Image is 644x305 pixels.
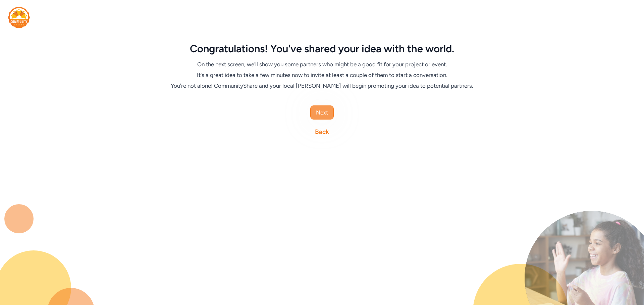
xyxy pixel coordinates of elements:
a: Back [315,127,329,137]
div: Congratulations! You've shared your idea with the world. [164,43,480,55]
div: On the next screen, we'll show you some partners who might be a good fit for your project or event. [164,60,480,68]
span: Next [316,108,328,117]
div: You're not alone! CommunityShare and your local [PERSON_NAME] will begin promoting your idea to p... [164,82,480,90]
button: Next [310,105,334,120]
div: It's a great idea to take a few minutes now to invite at least a couple of them to start a conver... [164,71,480,79]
